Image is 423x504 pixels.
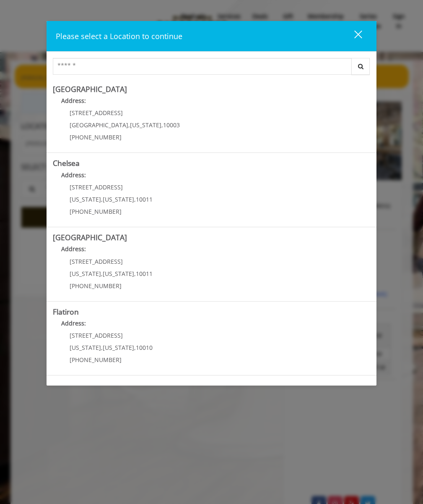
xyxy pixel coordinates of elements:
[70,270,101,278] span: [US_STATE]
[53,58,370,79] div: Center Select
[161,121,163,129] span: ,
[56,31,182,41] span: Please select a Location to continue
[70,109,123,117] span: [STREET_ADDRESS]
[61,245,86,253] b: Address:
[163,121,180,129] span: 10003
[70,356,122,364] span: [PHONE_NUMBER]
[61,319,86,327] b: Address:
[345,30,361,42] div: close dialog
[134,344,136,352] span: ,
[53,58,352,75] input: Search Center
[70,257,123,265] span: [STREET_ADDRESS]
[103,344,134,352] span: [US_STATE]
[136,344,153,352] span: 10010
[70,195,101,203] span: [US_STATE]
[53,84,127,94] b: [GEOGRAPHIC_DATA]
[136,270,153,278] span: 10011
[70,331,123,339] span: [STREET_ADDRESS]
[103,270,134,278] span: [US_STATE]
[134,270,136,278] span: ,
[53,232,127,242] b: [GEOGRAPHIC_DATA]
[103,195,134,203] span: [US_STATE]
[53,158,80,168] b: Chelsea
[70,282,122,290] span: [PHONE_NUMBER]
[53,381,109,391] b: Garment District
[70,344,101,352] span: [US_STATE]
[70,183,123,191] span: [STREET_ADDRESS]
[128,121,130,129] span: ,
[134,195,136,203] span: ,
[101,344,103,352] span: ,
[70,121,128,129] span: [GEOGRAPHIC_DATA]
[130,121,161,129] span: [US_STATE]
[136,195,153,203] span: 10011
[101,270,103,278] span: ,
[356,63,366,69] i: Search button
[61,97,86,105] b: Address:
[339,27,367,45] button: close dialog
[70,207,122,215] span: [PHONE_NUMBER]
[53,307,79,317] b: Flatiron
[101,195,103,203] span: ,
[70,133,122,141] span: [PHONE_NUMBER]
[61,171,86,179] b: Address:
